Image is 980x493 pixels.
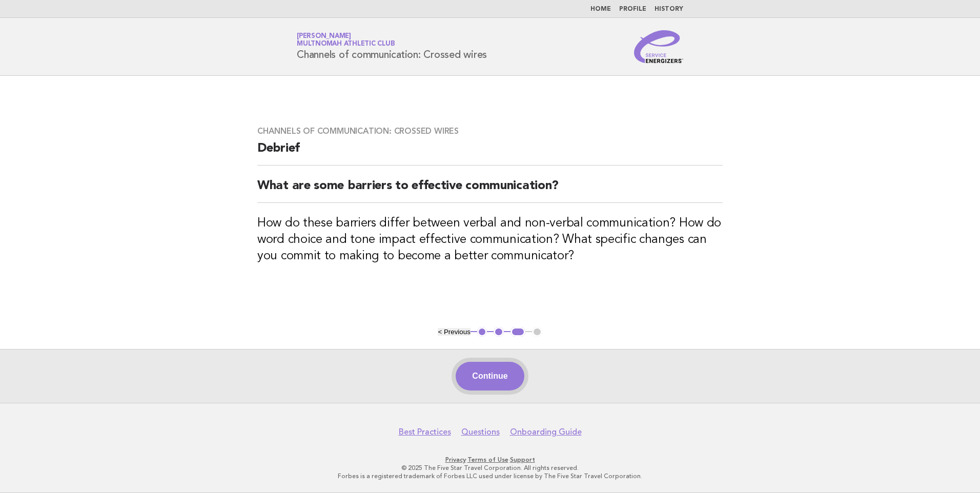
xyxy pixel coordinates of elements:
p: Forbes is a registered trademark of Forbes LLC used under license by The Five Star Travel Corpora... [176,472,804,480]
button: Continue [456,362,524,391]
button: < Previous [438,328,470,336]
h3: Channels of communication: Crossed wires [257,126,723,136]
a: Onboarding Guide [510,427,582,437]
a: Support [510,456,535,463]
a: Privacy [445,456,466,463]
h1: Channels of communication: Crossed wires [297,33,487,60]
h3: How do these barriers differ between verbal and non-verbal communication? How do word choice and ... [257,215,723,264]
a: [PERSON_NAME]Multnomah Athletic Club [297,33,395,47]
img: Service Energizers [634,30,683,63]
a: Profile [619,6,646,12]
a: Home [590,6,611,12]
a: History [655,6,683,12]
button: 1 [477,327,487,337]
button: 3 [511,327,525,337]
h2: What are some barriers to effective communication? [257,178,723,203]
span: Multnomah Athletic Club [297,41,395,48]
button: 2 [494,327,504,337]
p: © 2025 The Five Star Travel Corporation. All rights reserved. [176,464,804,472]
p: · · [176,456,804,464]
a: Terms of Use [467,456,508,463]
a: Best Practices [399,427,451,437]
a: Questions [461,427,500,437]
h2: Debrief [257,140,723,166]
